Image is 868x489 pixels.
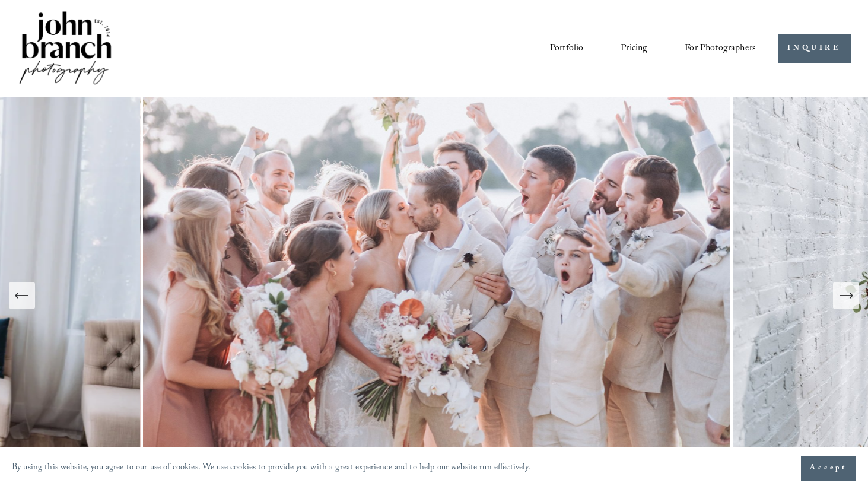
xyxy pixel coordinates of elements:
[12,460,531,477] p: By using this website, you agree to our use of cookies. We use cookies to provide you with a grea...
[9,282,35,309] button: Previous Slide
[685,40,756,58] span: For Photographers
[685,39,756,59] a: folder dropdown
[810,462,847,474] span: Accept
[550,39,583,59] a: Portfolio
[17,9,113,89] img: John Branch IV Photography
[833,282,859,309] button: Next Slide
[801,456,856,481] button: Accept
[621,39,647,59] a: Pricing
[778,34,851,63] a: INQUIRE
